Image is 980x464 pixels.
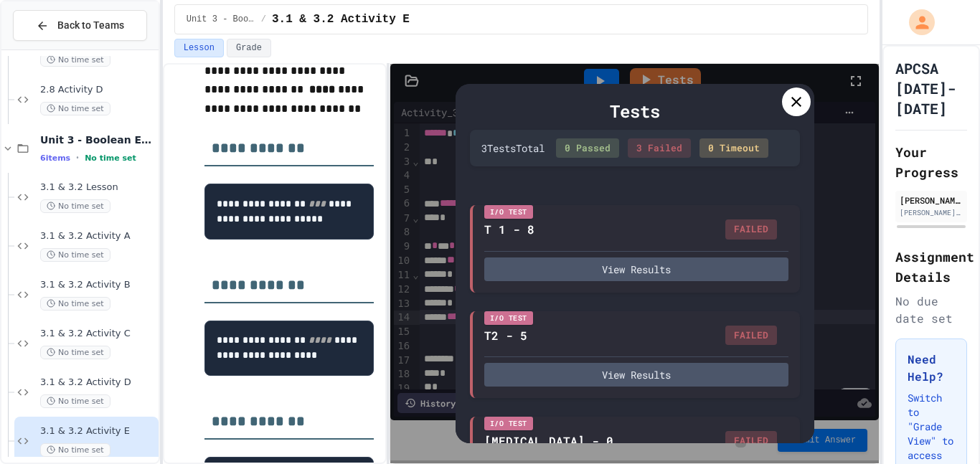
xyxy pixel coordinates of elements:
[13,10,147,41] button: Back to Teams
[40,53,110,67] span: No time set
[40,230,156,242] span: 3.1 & 3.2 Activity A
[76,152,79,164] span: •
[40,346,110,359] span: No time set
[40,279,156,291] span: 3.1 & 3.2 Activity B
[900,207,963,218] div: [PERSON_NAME][EMAIL_ADDRESS][DOMAIN_NAME]
[40,297,110,311] span: No time set
[484,205,533,219] div: I/O Test
[272,11,410,28] span: 3.1 & 3.2 Activity E
[725,326,777,346] div: FAILED
[40,153,70,163] span: 6 items
[895,247,967,287] h2: Assignment Details
[484,327,527,344] div: T2 - 5
[628,138,691,158] div: 3 Failed
[895,58,967,118] h1: APCSA [DATE]-[DATE]
[725,219,777,240] div: FAILED
[40,102,110,115] span: No time set
[895,142,967,182] h2: Your Progress
[187,14,255,25] span: Unit 3 - Boolean Expressions
[40,84,156,96] span: 2.8 Activity D
[484,417,533,430] div: I/O Test
[484,363,788,387] button: View Results
[894,6,938,39] div: My Account
[484,257,788,281] button: View Results
[481,141,545,156] div: 3 Test s Total
[900,194,963,207] div: [PERSON_NAME]
[40,328,156,340] span: 3.1 & 3.2 Activity C
[40,181,156,194] span: 3.1 & 3.2 Lesson
[556,138,619,158] div: 0 Passed
[484,311,533,325] div: I/O Test
[40,248,110,262] span: No time set
[40,377,156,389] span: 3.1 & 3.2 Activity D
[261,14,266,25] span: /
[57,18,124,33] span: Back to Teams
[227,39,271,57] button: Grade
[908,351,955,385] h3: Need Help?
[85,153,136,163] span: No time set
[174,39,224,57] button: Lesson
[40,394,110,408] span: No time set
[40,443,110,457] span: No time set
[699,138,768,158] div: 0 Timeout
[40,425,156,437] span: 3.1 & 3.2 Activity E
[470,98,800,124] div: Tests
[895,293,967,327] div: No due date set
[484,221,534,238] div: T 1 - 8
[40,199,110,213] span: No time set
[40,133,156,146] span: Unit 3 - Boolean Expressions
